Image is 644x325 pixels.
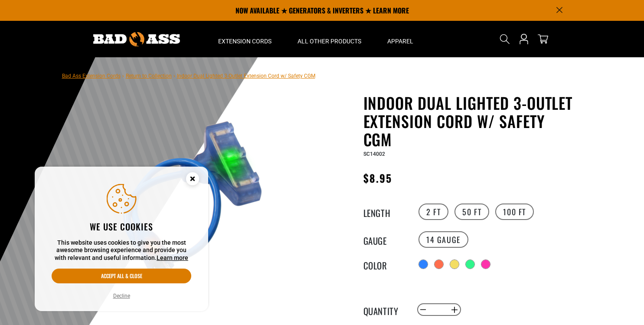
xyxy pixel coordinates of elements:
summary: Search [498,32,512,46]
span: SC14002 [363,151,385,157]
summary: All Other Products [284,21,374,57]
legend: Color [363,259,407,270]
legend: Length [363,206,407,217]
summary: Extension Cords [205,21,284,57]
img: Bad Ass Extension Cords [93,32,180,46]
label: 14 Gauge [418,231,468,248]
label: 100 FT [495,204,534,220]
legend: Gauge [363,234,407,245]
a: Return to Collection [126,73,172,79]
button: Accept all & close [52,269,191,283]
span: $8.95 [363,170,392,186]
span: › [122,73,124,79]
aside: Cookie Consent [35,167,208,312]
label: 50 FT [454,204,489,220]
span: Apparel [387,37,413,45]
a: Bad Ass Extension Cords [62,73,121,79]
span: Extension Cords [218,37,271,45]
label: Quantity [363,304,407,315]
span: Indoor Dual Lighted 3-Outlet Extension Cord w/ Safety CGM [177,73,315,79]
button: Decline [111,292,133,300]
h2: We use cookies [52,221,191,232]
h1: Indoor Dual Lighted 3-Outlet Extension Cord w/ Safety CGM [363,94,576,148]
p: This website uses cookies to give you the most awesome browsing experience and provide you with r... [52,239,191,262]
summary: Apparel [374,21,426,57]
span: All Other Products [297,37,361,45]
img: blue [88,95,297,305]
nav: breadcrumbs [62,70,315,81]
a: Learn more [157,254,188,261]
span: › [173,73,175,79]
label: 2 FT [418,204,448,220]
